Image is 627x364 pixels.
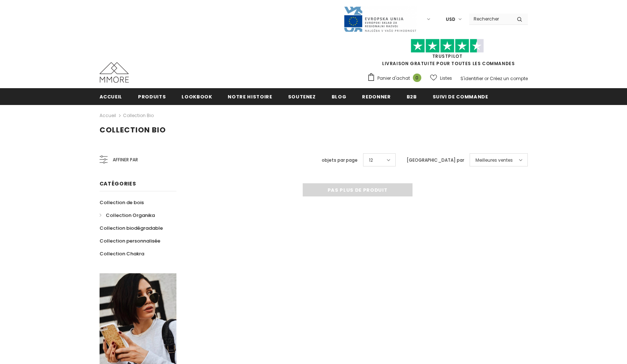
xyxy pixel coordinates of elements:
span: Collection Chakra [100,250,144,257]
a: Collection personnalisée [100,234,160,247]
label: [GEOGRAPHIC_DATA] par [407,157,464,164]
a: Lookbook [182,88,212,105]
span: Accueil [100,93,123,100]
a: Javni Razpis [343,16,417,22]
a: Panier d'achat 0 [367,73,425,84]
span: Notre histoire [228,93,272,100]
a: Suivi de commande [433,88,488,105]
span: Produits [138,93,166,100]
a: Collection biodégradable [100,222,163,234]
a: Collection Bio [123,112,154,119]
span: soutenez [288,93,316,100]
span: Meilleures ventes [475,157,513,164]
span: 12 [369,157,373,164]
a: Listes [430,72,452,85]
label: objets par page [322,157,358,164]
span: Lookbook [182,93,212,100]
span: Affiner par [113,156,138,164]
a: Produits [138,88,166,105]
a: B2B [407,88,417,105]
span: Suivi de commande [433,93,488,100]
span: Panier d'achat [377,75,410,82]
img: Cas MMORE [100,62,129,83]
span: Redonner [362,93,391,100]
a: Accueil [100,88,123,105]
span: B2B [407,93,417,100]
a: TrustPilot [432,53,463,59]
a: Blog [332,88,347,105]
span: Collection personnalisée [100,237,160,244]
a: Collection de bois [100,196,144,209]
span: Collection de bois [100,199,144,206]
span: LIVRAISON GRATUITE POUR TOUTES LES COMMANDES [367,42,528,67]
span: USD [446,16,455,23]
span: Collection Organika [106,212,155,219]
a: S'identifier [460,75,483,82]
a: soutenez [288,88,316,105]
a: Accueil [100,111,116,120]
span: Collection biodégradable [100,225,163,232]
span: Collection Bio [100,125,166,135]
a: Collection Chakra [100,247,144,260]
span: Listes [440,75,452,82]
img: Javni Razpis [343,6,417,33]
span: or [484,75,489,82]
a: Redonner [362,88,391,105]
span: Blog [332,93,347,100]
span: 0 [413,74,421,82]
a: Notre histoire [228,88,272,105]
span: Catégories [100,180,136,187]
input: Search Site [469,14,511,24]
a: Créez un compte [490,75,528,82]
a: Collection Organika [100,209,155,222]
img: Faites confiance aux étoiles pilotes [411,39,484,53]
